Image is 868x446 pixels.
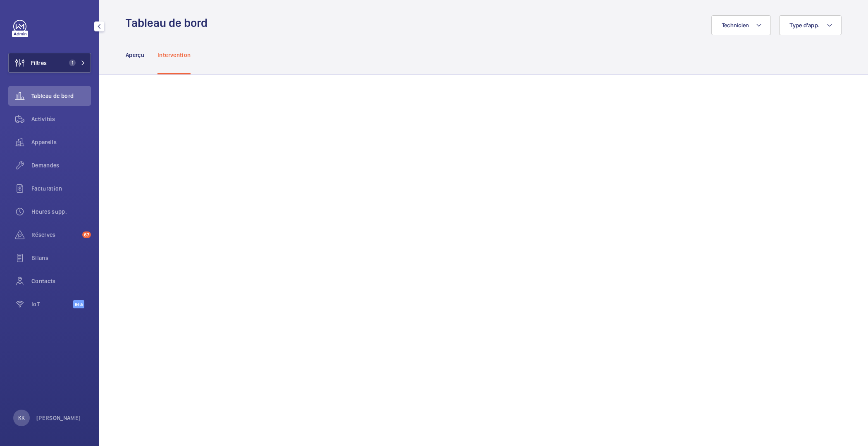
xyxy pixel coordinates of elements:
[31,184,91,193] span: Facturation
[779,15,842,35] button: Type d'app.
[31,300,73,308] span: IoT
[8,53,91,73] button: Filtres1
[31,207,91,216] span: Heures supp.
[31,161,91,169] span: Demandes
[157,51,191,59] p: Intervention
[31,92,91,100] span: Tableau de bord
[36,414,81,422] p: [PERSON_NAME]
[69,60,76,66] span: 1
[31,254,91,262] span: Bilans
[722,22,749,29] span: Technicien
[31,231,79,239] span: Réserves
[31,138,91,146] span: Appareils
[126,51,144,59] p: Aperçu
[31,59,47,67] span: Filtres
[31,277,91,285] span: Contacts
[82,231,91,238] span: 67
[18,414,25,422] p: KK
[789,22,820,29] span: Type d'app.
[31,115,91,123] span: Activités
[711,15,771,35] button: Technicien
[73,300,84,308] span: Beta
[126,15,212,31] h1: Tableau de bord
